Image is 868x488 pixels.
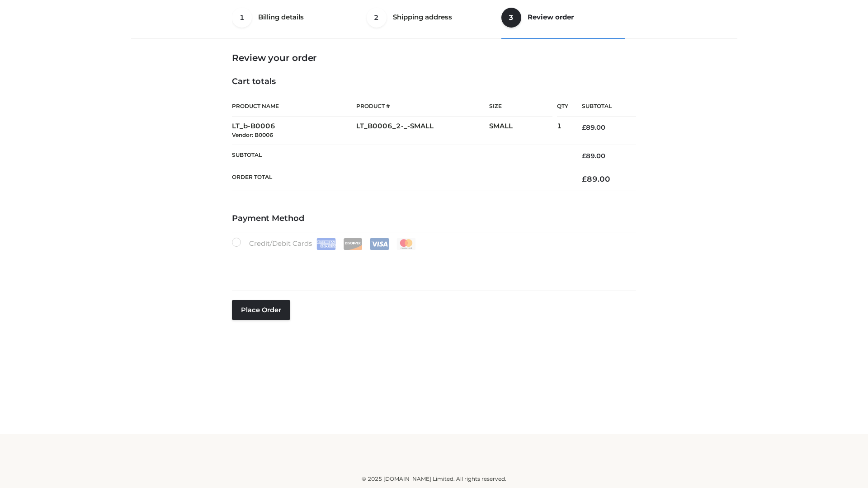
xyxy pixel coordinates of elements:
th: Product Name [232,96,356,117]
bdi: 89.00 [582,174,610,183]
h4: Cart totals [232,77,636,87]
iframe: Secure payment input frame [230,248,634,281]
span: £ [582,123,586,131]
td: LT_b-B0006 [232,117,356,145]
td: LT_B0006_2-_-SMALL [356,117,489,145]
small: Vendor: B0006 [232,131,273,138]
th: Order Total [232,167,568,191]
th: Size [489,96,552,117]
h4: Payment Method [232,214,636,224]
h3: Review your order [232,52,636,63]
td: SMALL [489,117,557,145]
th: Subtotal [232,145,568,167]
img: Discover [343,238,363,250]
img: Mastercard [396,238,416,250]
th: Product # [356,96,489,117]
label: Credit/Debit Cards [232,238,417,250]
th: Qty [557,96,568,117]
td: 1 [557,117,568,145]
img: Visa [370,238,389,250]
div: © 2025 [DOMAIN_NAME] Limited. All rights reserved. [134,474,734,483]
bdi: 89.00 [582,123,605,131]
img: Amex [316,238,336,250]
span: £ [582,152,586,160]
span: £ [582,174,587,183]
bdi: 89.00 [582,152,605,160]
button: Place order [232,300,290,320]
th: Subtotal [568,96,636,117]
